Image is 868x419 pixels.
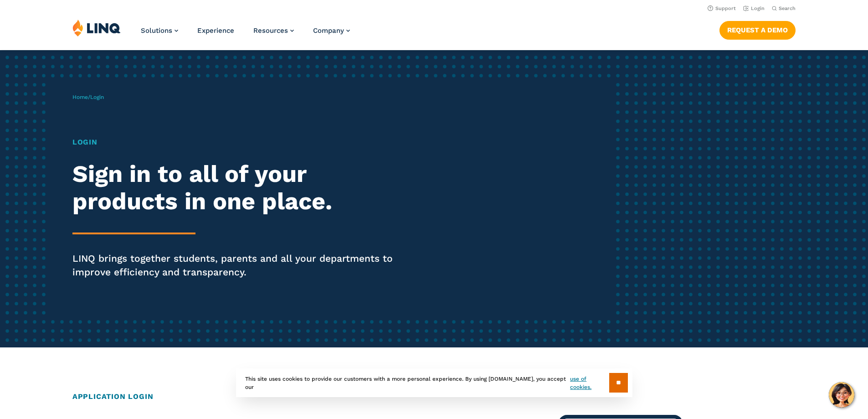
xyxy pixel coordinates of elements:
span: Resources [253,26,288,35]
a: Solutions [141,26,178,35]
nav: Primary Navigation [141,19,350,49]
span: Company [313,26,344,35]
a: Request a Demo [719,21,796,39]
span: Search [779,5,796,11]
a: Company [313,26,350,35]
p: LINQ brings together students, parents and all your departments to improve efficiency and transpa... [72,252,407,279]
button: Hello, have a question? Let’s chat. [829,382,854,408]
a: Home [72,94,88,100]
h1: Login [72,137,407,148]
nav: Button Navigation [719,19,796,39]
span: / [72,94,104,100]
a: Support [708,5,736,11]
h2: Sign in to all of your products in one place. [72,160,407,215]
a: Login [743,5,765,11]
div: This site uses cookies to provide our customers with a more personal experience. By using [DOMAIN... [236,368,632,397]
button: Open Search Bar [772,5,796,12]
span: Login [90,94,104,100]
a: Resources [253,26,294,35]
span: Solutions [141,26,172,35]
img: LINQ | K‑12 Software [72,19,121,36]
a: use of cookies. [570,375,609,391]
a: Experience [197,26,234,35]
